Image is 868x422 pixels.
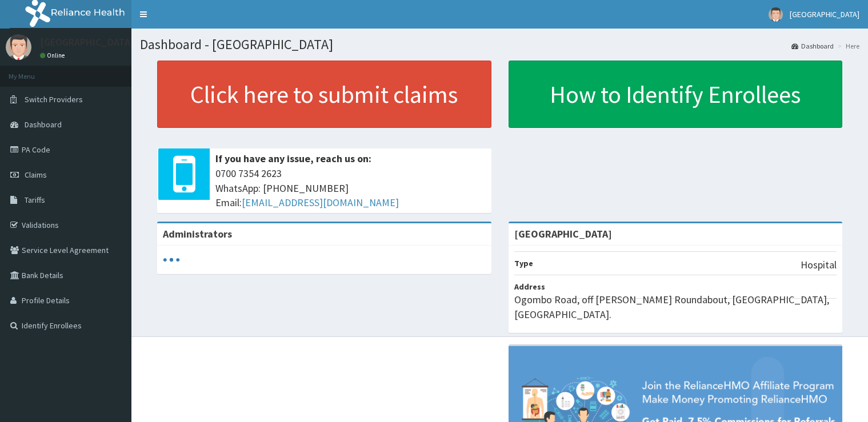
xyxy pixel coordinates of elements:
[25,170,47,180] span: Claims
[25,94,83,105] span: Switch Providers
[801,258,837,272] p: Hospital
[6,34,31,60] img: User Image
[509,61,843,128] a: How to Identify Enrollees
[40,37,134,47] p: [GEOGRAPHIC_DATA]
[157,61,491,128] a: Click here to submit claims
[242,196,399,209] a: [EMAIL_ADDRESS][DOMAIN_NAME]
[790,9,859,19] span: [GEOGRAPHIC_DATA]
[25,195,45,205] span: Tariffs
[791,41,834,51] a: Dashboard
[514,282,545,292] b: Address
[514,227,612,240] strong: [GEOGRAPHIC_DATA]
[163,227,232,240] b: Administrators
[835,41,859,51] li: Here
[215,152,371,165] b: If you have any issue, reach us on:
[215,166,486,210] span: 0700 7354 2623 WhatsApp: [PHONE_NUMBER] Email:
[514,292,837,321] p: Ogombo Road, off [PERSON_NAME] Roundabout, [GEOGRAPHIC_DATA], [GEOGRAPHIC_DATA].
[25,119,62,130] span: Dashboard
[40,51,67,59] a: Online
[140,37,859,52] h1: Dashboard - [GEOGRAPHIC_DATA]
[514,258,533,268] b: Type
[769,7,783,22] img: User Image
[163,251,180,268] svg: audio-loading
